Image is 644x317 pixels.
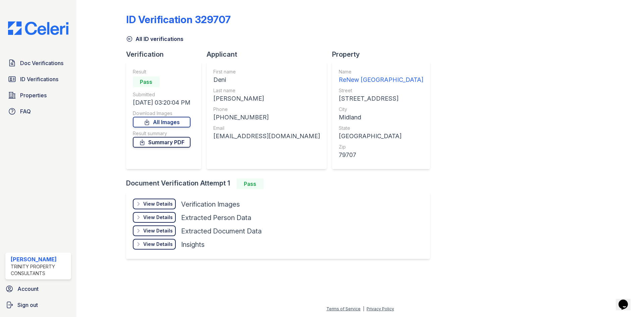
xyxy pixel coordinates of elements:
div: Submitted [133,91,191,98]
a: Name ReNew [GEOGRAPHIC_DATA] [339,68,423,85]
span: Account [17,285,39,293]
div: Name [339,68,423,75]
a: Sign out [3,298,74,312]
div: [PERSON_NAME] [213,94,320,103]
div: Pass [237,178,264,189]
div: Result [133,68,191,75]
div: | [363,306,364,311]
div: Pass [133,76,160,87]
div: Verification [126,50,207,59]
div: View Details [143,214,173,221]
div: Extracted Document Data [181,226,262,236]
div: [DATE] 03:20:04 PM [133,98,191,107]
div: Download Images [133,110,191,117]
div: [STREET_ADDRESS] [339,94,423,103]
div: Extracted Person Data [181,213,251,222]
a: Summary PDF [133,137,191,148]
a: All ID verifications [126,35,183,43]
div: Midland [339,113,423,122]
a: Account [3,282,74,296]
div: Insights [181,240,205,249]
div: View Details [143,201,173,207]
div: [PERSON_NAME] [11,255,68,263]
div: Document Verification Attempt 1 [126,178,435,189]
div: Email [213,125,320,131]
img: CE_Logo_Blue-a8612792a0a2168367f1c8372b55b34899dd931a85d93a1a3d3e32e68fde9ad4.png [3,21,74,35]
div: Trinity Property Consultants [11,263,68,277]
div: Last name [213,87,320,94]
a: All Images [133,117,191,127]
div: Deni [213,75,320,85]
div: ID Verification 329707 [126,13,231,25]
a: ID Verifications [5,72,71,86]
div: City [339,106,423,113]
span: ID Verifications [20,75,58,83]
span: FAQ [20,107,31,115]
div: Street [339,87,423,94]
div: State [339,125,423,131]
iframe: chat widget [616,290,637,310]
div: Zip [339,144,423,150]
div: [PHONE_NUMBER] [213,113,320,122]
div: View Details [143,241,173,248]
a: Doc Verifications [5,56,71,70]
div: Result summary [133,130,191,137]
div: ReNew [GEOGRAPHIC_DATA] [339,75,423,85]
span: Properties [20,91,47,99]
div: Applicant [207,50,332,59]
a: Privacy Policy [367,306,394,311]
div: View Details [143,227,173,234]
div: Phone [213,106,320,113]
span: Doc Verifications [20,59,63,67]
a: FAQ [5,105,71,118]
div: First name [213,68,320,75]
div: [EMAIL_ADDRESS][DOMAIN_NAME] [213,131,320,141]
div: Property [332,50,435,59]
span: Sign out [17,301,38,309]
div: Verification Images [181,200,240,209]
a: Properties [5,89,71,102]
div: [GEOGRAPHIC_DATA] [339,131,423,141]
a: Terms of Service [326,306,361,311]
div: 79707 [339,150,423,160]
